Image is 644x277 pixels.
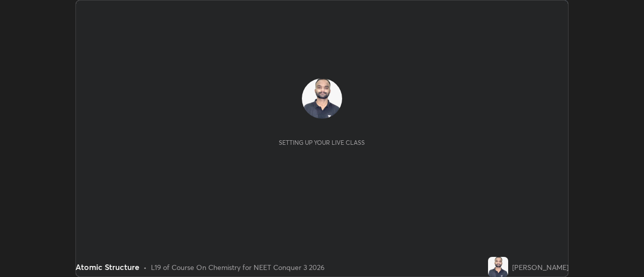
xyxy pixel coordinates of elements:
[488,257,508,277] img: be6de2d73fb94b1c9be2f2192f474e4d.jpg
[512,262,569,272] div: [PERSON_NAME]
[302,78,342,119] img: be6de2d73fb94b1c9be2f2192f474e4d.jpg
[151,262,325,272] div: L19 of Course On Chemistry for NEET Conquer 3 2026
[75,261,139,273] div: Atomic Structure
[279,139,365,146] div: Setting up your live class
[143,262,147,272] div: •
